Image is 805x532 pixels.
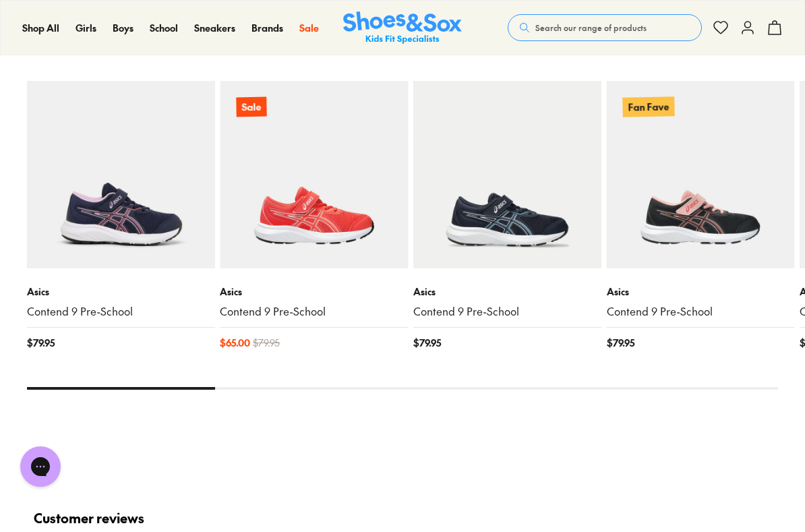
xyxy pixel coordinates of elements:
a: Contend 9 Pre-School [413,304,601,319]
span: Brands [251,21,283,34]
span: $ 79.95 [413,336,441,350]
a: Boys [113,21,133,35]
a: Brands [251,21,283,35]
a: Sneakers [194,21,235,35]
span: Girls [76,21,96,34]
p: Asics [220,285,407,299]
span: Sale [299,21,319,34]
span: Sneakers [194,21,235,34]
a: Contend 9 Pre-School [220,304,407,319]
button: Search our range of products [508,14,702,41]
p: Asics [27,285,215,299]
a: Girls [76,21,96,35]
a: Shoes & Sox [343,11,462,45]
span: School [150,21,178,34]
span: $ 65.00 [220,336,250,350]
a: School [150,21,178,35]
span: $ 79.95 [253,336,280,350]
span: Boys [113,21,133,34]
span: $ 79.95 [607,336,634,350]
p: Sale [236,96,266,117]
a: Sale [299,21,319,35]
p: Asics [607,285,795,299]
span: Shop All [22,21,59,34]
iframe: Gorgias live chat messenger [13,442,67,492]
span: Search our range of products [535,22,647,34]
p: Asics [413,285,601,299]
h2: Customer reviews [34,510,771,532]
a: Contend 9 Pre-School [27,304,215,319]
p: Fan Fave [622,96,674,117]
a: Contend 9 Pre-School [607,304,795,319]
a: Shop All [22,21,59,35]
span: $ 79.95 [27,336,55,350]
img: SNS_Logo_Responsive.svg [343,11,462,45]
